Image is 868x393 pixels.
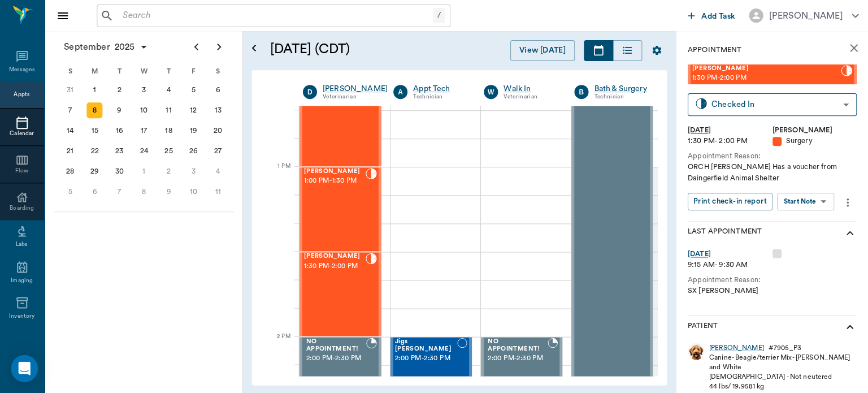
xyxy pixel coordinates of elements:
[300,167,381,252] div: CHECKED_IN, 1:00 PM - 1:30 PM
[87,184,103,200] div: Monday, October 6, 2025
[594,83,648,94] a: Bath & Surgery
[119,8,433,24] input: Search
[688,162,857,183] div: ORCH [PERSON_NAME] Has a voucher from Daingerfield Animal Shelter
[161,143,177,159] div: Thursday, September 25, 2025
[87,143,103,159] div: Monday, September 22, 2025
[112,184,128,200] div: Tuesday, October 7, 2025
[186,102,202,118] div: Friday, September 12, 2025
[14,90,30,99] div: Appts
[208,36,231,58] button: Next page
[323,83,388,94] a: [PERSON_NAME]
[304,260,366,271] span: 1:30 PM - 2:00 PM
[594,92,648,102] div: Technician
[16,240,28,249] div: Labs
[510,40,575,61] button: View [DATE]
[300,252,381,336] div: CHECKED_IN, 1:30 PM - 2:00 PM
[186,184,202,200] div: Friday, October 10, 2025
[270,40,426,58] h5: [DATE] (CDT)
[504,83,557,94] a: Walk In
[692,65,841,72] span: [PERSON_NAME]
[112,39,137,55] span: 2025
[688,260,772,270] div: 9:15 AM - 9:30 AM
[52,5,75,27] button: Close drawer
[161,163,177,179] div: Thursday, October 2, 2025
[772,125,857,136] div: [PERSON_NAME]
[10,66,36,74] div: Messages
[161,184,177,200] div: Thursday, October 9, 2025
[161,123,177,139] div: Thursday, September 18, 2025
[210,102,226,118] div: Saturday, September 13, 2025
[709,343,764,352] a: [PERSON_NAME]
[413,83,467,94] div: Appt Tech
[323,92,388,102] div: Veterinarian
[488,338,548,352] span: NO APPOINTMENT!
[306,338,366,352] span: NO APPOINTMENT!
[63,163,79,179] div: Sunday, September 28, 2025
[63,184,79,200] div: Sunday, October 5, 2025
[688,226,762,240] p: Last Appointment
[304,168,366,175] span: [PERSON_NAME]
[83,63,108,80] div: M
[688,45,741,55] p: Appointment
[688,151,857,162] div: Appointment Reason:
[709,372,857,381] div: [DEMOGRAPHIC_DATA] - Not neutered
[63,123,79,139] div: Sunday, September 14, 2025
[63,82,79,98] div: Sunday, August 31, 2025
[574,85,588,99] div: B
[185,36,208,58] button: Previous page
[112,143,128,159] div: Tuesday, September 23, 2025
[157,63,181,80] div: T
[488,352,548,364] span: 2:00 PM - 2:30 PM
[161,82,177,98] div: Thursday, September 4, 2025
[433,8,445,23] div: /
[709,381,857,391] div: 44 lbs / 19.9581 kg
[261,161,290,189] div: 1 PM
[137,102,153,118] div: Wednesday, September 10, 2025
[87,82,103,98] div: Monday, September 1, 2025
[112,82,128,98] div: Tuesday, September 2, 2025
[186,163,202,179] div: Friday, October 3, 2025
[11,276,33,284] div: Imaging
[784,195,817,208] div: Start Note
[304,175,366,187] span: 1:00 PM - 1:30 PM
[484,85,498,99] div: W
[303,85,317,99] div: D
[186,82,202,98] div: Friday, September 5, 2025
[413,92,467,102] div: Technician
[304,253,366,260] span: [PERSON_NAME]
[692,72,841,84] span: 1:30 PM - 2:00 PM
[58,63,83,80] div: S
[137,163,153,179] div: Wednesday, October 1, 2025
[395,352,457,364] span: 2:00 PM - 2:30 PM
[210,143,226,159] div: Saturday, September 27, 2025
[137,123,153,139] div: Wednesday, September 17, 2025
[688,343,705,360] img: Profile Image
[112,123,128,139] div: Tuesday, September 16, 2025
[688,286,857,296] div: SX [PERSON_NAME]
[688,125,772,136] div: [DATE]
[87,102,103,118] div: Today, Monday, September 8, 2025
[688,249,772,260] div: [DATE]
[772,136,857,146] div: Surgery
[87,123,103,139] div: Monday, September 15, 2025
[112,102,128,118] div: Tuesday, September 9, 2025
[107,63,132,80] div: T
[137,143,153,159] div: Wednesday, September 24, 2025
[210,123,226,139] div: Saturday, September 20, 2025
[137,184,153,200] div: Wednesday, October 8, 2025
[843,37,865,59] button: close
[112,163,128,179] div: Tuesday, September 30, 2025
[688,320,718,334] p: Patient
[186,143,202,159] div: Friday, September 26, 2025
[59,36,154,58] button: September2025
[688,193,772,210] button: Print check-in report
[393,85,407,99] div: A
[161,102,177,118] div: Thursday, September 11, 2025
[62,39,112,55] span: September
[248,27,261,70] button: Open calendar
[839,193,857,212] button: more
